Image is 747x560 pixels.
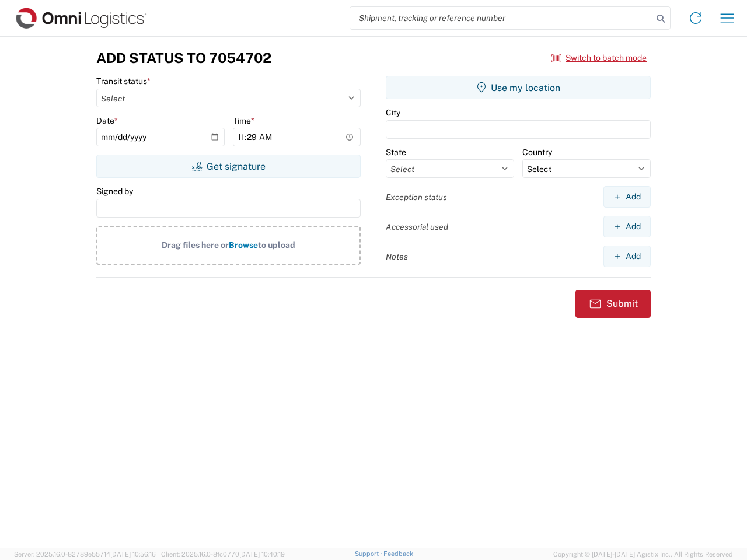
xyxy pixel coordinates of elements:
[96,50,271,66] h3: Add Status to 7054702
[386,222,448,232] label: Accessorial used
[383,550,413,557] a: Feedback
[14,551,156,558] span: Server: 2025.16.0-82789e55714
[96,155,361,178] button: Get signature
[386,251,408,262] label: Notes
[551,48,647,68] button: Switch to batch mode
[386,107,400,118] label: City
[386,147,406,157] label: State
[96,116,118,126] label: Date
[161,551,285,558] span: Client: 2025.16.0-8fc0770
[350,7,652,29] input: Shipment, tracking or reference number
[386,192,447,202] label: Exception status
[162,240,229,250] span: Drag files here or
[96,186,133,197] label: Signed by
[386,76,651,99] button: Use my location
[96,76,151,86] label: Transit status
[603,186,651,208] button: Add
[553,549,733,559] span: Copyright © [DATE]-[DATE] Agistix Inc., All Rights Reserved
[575,290,651,318] button: Submit
[603,246,651,267] button: Add
[239,551,285,558] span: [DATE] 10:40:19
[522,147,552,157] label: Country
[603,216,651,237] button: Add
[355,550,384,557] a: Support
[110,551,156,558] span: [DATE] 10:56:16
[229,240,258,250] span: Browse
[258,240,295,250] span: to upload
[233,116,254,126] label: Time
